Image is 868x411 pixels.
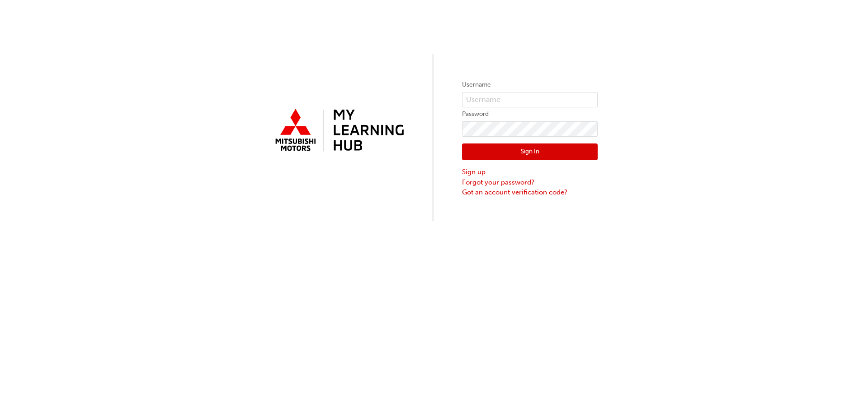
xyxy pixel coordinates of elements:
a: Got an account verification code? [462,187,598,198]
label: Username [462,79,598,90]
label: Password [462,109,598,120]
a: Forgot your password? [462,177,598,188]
img: mmal [270,105,406,157]
button: Sign In [462,143,598,161]
a: Sign up [462,167,598,177]
input: Username [462,92,598,107]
